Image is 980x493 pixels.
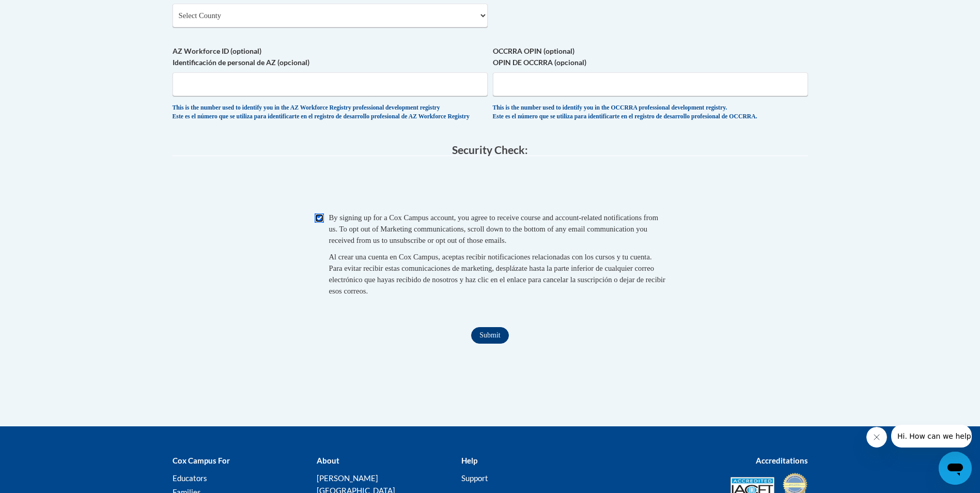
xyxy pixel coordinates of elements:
label: OCCRRA OPIN (optional) OPIN DE OCCRRA (opcional) [493,45,808,68]
span: By signing up for a Cox Campus account, you agree to receive course and account-related notificat... [329,213,659,244]
b: Accreditations [756,456,808,465]
b: About [317,456,339,465]
div: This is the number used to identify you in the AZ Workforce Registry professional development reg... [173,104,488,121]
b: Help [461,456,477,465]
div: This is the number used to identify you in the OCCRRA professional development registry. Este es ... [493,104,808,121]
b: Cox Campus For [173,456,230,465]
span: Hi. How can we help? [6,7,84,16]
span: Security Check: [452,143,528,156]
iframe: Close message [866,427,887,448]
span: Al crear una cuenta en Cox Campus, aceptas recibir notificaciones relacionadas con los cursos y t... [329,253,665,295]
a: Educators [173,473,207,483]
iframe: Button to launch messaging window [939,452,972,485]
label: AZ Workforce ID (optional) Identificación de personal de AZ (opcional) [173,45,488,68]
iframe: Message from company [891,425,972,448]
input: Submit [471,327,508,344]
iframe: reCAPTCHA [412,166,569,207]
a: Support [461,473,488,483]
